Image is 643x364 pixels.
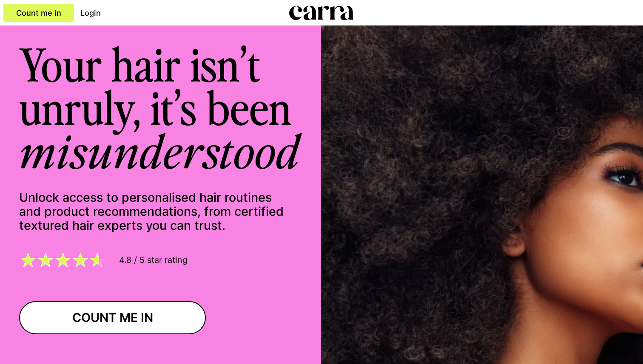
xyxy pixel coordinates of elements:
[3,4,74,22] a: Count me in
[113,255,188,266] span: 4.8 / 5 star rating
[19,190,285,233] p: Unlock access to personalised hair routines and product recommendations, from certified textured ...
[16,8,61,17] span: Count me in
[19,301,205,334] a: COUNT ME IN
[80,7,101,19] a: Login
